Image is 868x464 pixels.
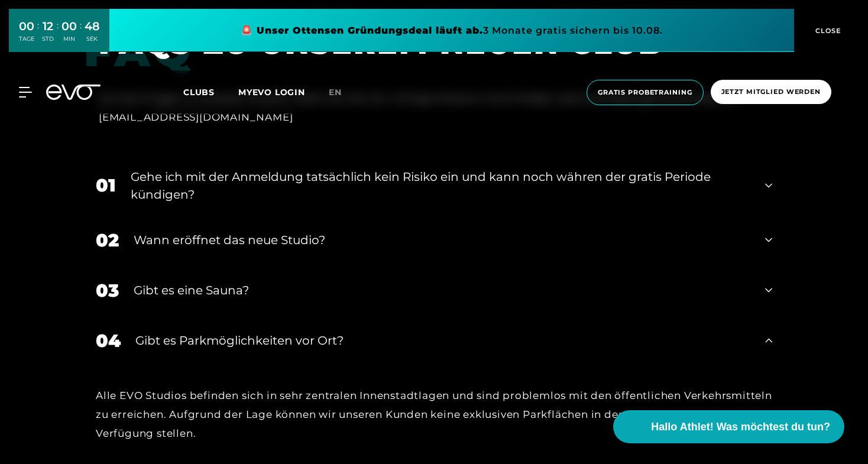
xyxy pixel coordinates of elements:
a: Gratis Probetraining [583,80,707,105]
div: 00 [19,18,34,35]
div: 00 [61,18,77,35]
a: Jetzt Mitglied werden [707,80,835,105]
div: Gibt es eine Sauna? [134,281,750,299]
div: Alle EVO Studios befinden sich in sehr zentralen Innenstadtlagen und sind problemlos mit den öffe... [96,386,772,443]
span: CLOSE [812,25,841,36]
div: 03 [96,277,119,304]
div: SEK [85,35,100,43]
span: Gratis Probetraining [598,87,692,98]
div: : [57,19,59,50]
div: MIN [61,35,77,43]
div: Gehe ich mit der Anmeldung tatsächlich kein Risiko ein und kann noch währen der gratis Periode kü... [131,168,750,203]
span: Jetzt Mitglied werden [721,87,821,97]
div: Wann eröffnet das neue Studio? [134,231,750,249]
a: en [329,86,356,99]
div: : [80,19,82,50]
div: : [37,19,39,50]
div: 48 [85,18,100,35]
div: Gibt es Parkmöglichkeiten vor Ort? [135,332,750,349]
a: Clubs [183,86,238,98]
div: 01 [96,172,116,199]
div: 02 [96,227,119,254]
span: Hallo Athlet! Was möchtest du tun? [651,419,830,435]
span: Clubs [183,87,215,98]
div: 12 [42,18,54,35]
span: en [329,87,342,98]
a: MYEVO LOGIN [238,87,305,98]
div: TAGE [19,35,34,43]
div: 04 [96,327,121,354]
div: STD [42,35,54,43]
button: Hallo Athlet! Was möchtest du tun? [613,410,844,443]
button: CLOSE [794,9,859,52]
